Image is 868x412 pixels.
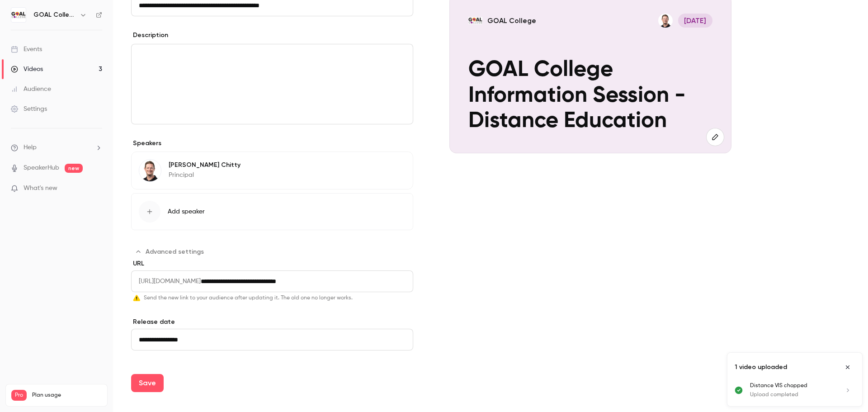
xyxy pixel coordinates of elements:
span: Help [24,143,37,152]
input: Tue, Aug 19, 2025 [131,329,413,350]
div: Settings [11,104,47,114]
div: Audience [11,85,51,94]
iframe: Noticeable Trigger [91,185,102,193]
a: Distance VIS choppedUpload completed [750,382,855,399]
a: SpeakerHub [24,163,59,173]
span: Plan usage [32,392,102,399]
span: Add speaker [168,207,205,216]
p: Speakers [131,139,413,148]
div: Videos [11,65,43,74]
img: Brad Chitty [139,160,161,181]
button: Add speaker [131,193,413,230]
span: Send the new link to your audience after updating it. The old one no longer works. [144,294,353,302]
span: What's new [24,184,57,193]
span: Pro [11,390,27,401]
h6: GOAL College [33,10,76,19]
span: [URL][DOMAIN_NAME] [131,270,201,292]
p: Upload completed [750,391,833,399]
img: GOAL College Information Session - Distance Education [468,14,482,28]
label: Release date [131,317,413,327]
img: Brad Chitty [658,14,672,28]
label: Description [131,31,168,40]
span: [DATE] [678,14,712,28]
button: Advanced settings [131,245,209,259]
div: Brad Chitty[PERSON_NAME] ChittyPrincipal [131,152,413,189]
p: Principal [169,170,241,180]
span: new [65,164,83,173]
div: Events [11,45,42,54]
p: GOAL College [487,16,536,25]
p: [PERSON_NAME] Chitty [169,161,241,170]
ul: Uploads list [727,382,862,406]
li: help-dropdown-opener [11,143,102,152]
button: Close uploads list [840,360,855,374]
p: Distance VIS chopped [750,382,833,390]
img: GOAL College [11,8,26,22]
label: URL [131,259,413,268]
p: 1 video uploaded [735,363,787,372]
div: editor [132,44,413,124]
p: GOAL College Information Session - Distance Education [468,57,712,134]
button: Save [131,374,164,392]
